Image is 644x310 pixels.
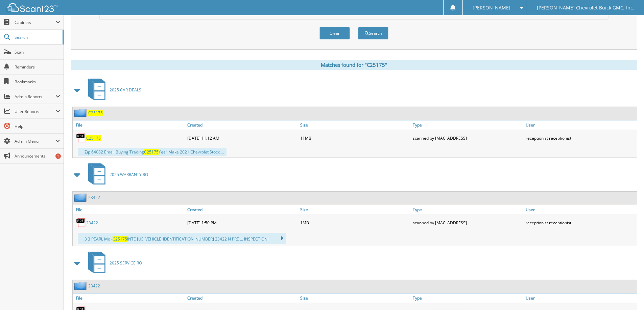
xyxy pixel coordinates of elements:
a: Created [186,205,299,214]
div: 11MB [299,131,411,145]
a: 23422 [88,195,100,200]
div: ... Zip 64082 Email Buying Trading Year Make 2021 Chevrolet Stock ... [78,148,226,156]
a: Type [411,205,524,214]
img: folder2.png [74,193,88,202]
span: C25175 [144,149,159,155]
a: C25175 [86,135,101,141]
span: 2025 CAR DEALS [110,87,141,93]
a: User [524,120,637,130]
span: Help [15,123,60,129]
a: 23422 [86,220,98,226]
a: File [73,293,186,303]
span: [PERSON_NAME] Chevrolet Buick GMC, Inc. [537,6,634,10]
span: Reminders [15,64,60,70]
img: scan123-logo-white.svg [7,3,57,12]
div: receptionist receptionist [524,131,637,145]
a: Created [186,293,299,303]
span: C25175 [113,236,127,242]
div: 1 [55,153,61,159]
span: Admin Reports [15,94,55,100]
a: File [73,205,186,214]
button: Search [358,27,388,39]
a: File [73,120,186,130]
a: 2025 CAR DEALS [84,77,141,103]
span: Admin Menu [15,138,55,144]
div: 1MB [299,216,411,229]
img: PDF.png [76,133,86,143]
span: User Reports [15,109,55,114]
a: Type [411,293,524,303]
span: Scan [15,49,60,55]
img: folder2.png [74,282,88,290]
div: [DATE] 11:12 AM [186,131,299,145]
span: Search [15,34,59,40]
img: folder2.png [74,109,88,117]
button: Clear [319,27,350,39]
div: ... 3 3 PEARL Mo - INTE [US_VEHICLE_IDENTIFICATION_NUMBER] 23422 N PRE ... INSPECTION I... [78,233,286,244]
span: [PERSON_NAME] [473,6,510,10]
a: Created [186,120,299,130]
a: Size [299,205,411,214]
a: Type [411,120,524,130]
a: 2025 SERVICE RO [84,250,142,276]
img: PDF.png [76,218,86,228]
div: receptionist receptionist [524,216,637,229]
a: C25175 [88,110,103,116]
a: Size [299,120,411,130]
div: [DATE] 1:50 PM [186,216,299,229]
span: Bookmarks [15,79,60,85]
a: User [524,205,637,214]
span: Cabinets [15,20,55,25]
a: Size [299,293,411,303]
span: 2025 SERVICE RO [110,260,142,266]
div: Matches found for "C25175" [71,60,637,70]
a: 2025 WARRANTY RO [84,161,148,188]
div: scanned by [MAC_ADDRESS] [411,131,524,145]
div: scanned by [MAC_ADDRESS] [411,216,524,229]
a: User [524,293,637,303]
a: 23422 [88,283,100,289]
span: 2025 WARRANTY RO [110,172,148,177]
span: Announcements [15,153,60,159]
